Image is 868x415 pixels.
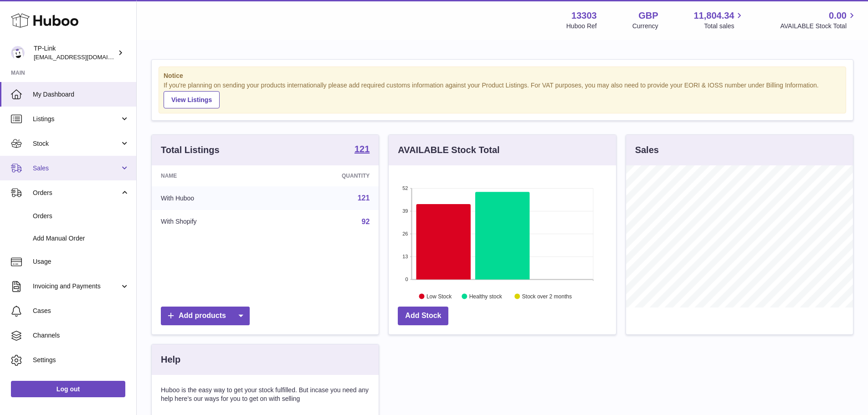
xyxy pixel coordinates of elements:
text: Low Stock [426,293,452,299]
a: Add products [161,307,250,325]
text: 39 [403,208,408,214]
span: My Dashboard [33,90,129,99]
a: 92 [362,218,370,225]
th: Quantity [274,165,379,186]
a: 0.00 AVAILABLE Stock Total [780,10,857,31]
td: With Shopify [152,210,274,234]
img: internalAdmin-13303@internal.huboo.com [11,46,25,60]
span: Usage [33,257,129,266]
text: Healthy stock [469,293,503,299]
a: Add Stock [398,307,448,325]
a: 121 [358,194,370,202]
span: AVAILABLE Stock Total [780,22,857,31]
span: Add Manual Order [33,234,129,243]
strong: 13303 [571,10,597,22]
span: Orders [33,212,129,220]
div: Huboo Ref [566,22,597,31]
span: Invoicing and Payments [33,282,120,291]
text: 52 [403,185,408,191]
text: 13 [403,254,408,259]
a: 11,804.34 Total sales [693,10,745,31]
span: 0.00 [829,10,847,22]
span: Cases [33,307,129,315]
div: If you're planning on sending your products internationally please add required customs informati... [164,81,841,108]
strong: Notice [164,72,841,80]
h3: Help [161,354,180,366]
h3: AVAILABLE Stock Total [398,144,499,156]
div: Currency [632,22,658,31]
text: Stock over 2 months [522,293,572,299]
a: View Listings [164,91,220,108]
strong: 121 [354,144,370,154]
h3: Sales [635,144,659,156]
span: Total sales [704,22,745,31]
text: 0 [406,277,408,282]
div: TP-Link [34,44,116,61]
a: Log out [11,381,125,397]
span: Listings [33,115,120,123]
th: Name [152,165,274,186]
span: Orders [33,189,120,197]
p: Huboo is the easy way to get your stock fulfilled. But incase you need any help here's our ways f... [161,386,370,403]
span: Stock [33,139,120,148]
strong: GBP [638,10,658,22]
h3: Total Listings [161,144,220,156]
span: Settings [33,356,129,364]
span: Sales [33,164,120,173]
a: 121 [354,144,370,155]
text: 26 [403,231,408,236]
span: Channels [33,331,129,340]
span: [EMAIL_ADDRESS][DOMAIN_NAME] [34,53,134,61]
span: 11,804.34 [693,10,734,22]
td: With Huboo [152,186,274,210]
